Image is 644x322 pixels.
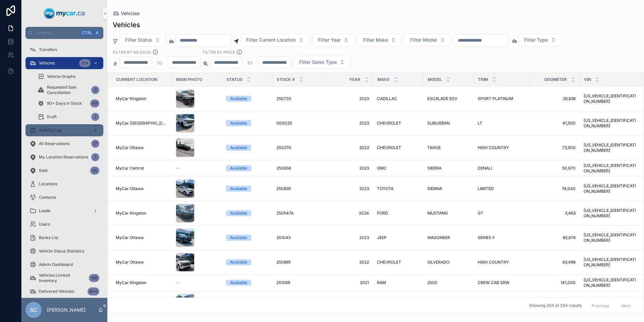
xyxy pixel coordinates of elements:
[276,235,290,240] span: 251043
[584,142,638,153] span: [US_VEHICLE_IDENTIFICATION_NUMBER]
[116,121,168,126] a: MyCar [GEOGRAPHIC_DATA]
[25,245,103,257] a: Vehicle Status Statistics
[428,77,442,82] span: Model
[89,274,99,282] div: 188
[176,77,202,82] span: Main Photo
[25,124,103,136] a: Activity Log
[377,186,419,191] a: TOYOTA
[377,235,387,240] span: JEEP
[39,222,50,227] span: Users
[230,235,247,241] div: Available
[427,96,470,101] a: ESCALADE ESV
[478,260,525,265] a: HIGH COUNTRY
[39,273,86,283] span: Vehicles Limited Inventory
[377,77,389,82] span: Make
[116,96,168,101] a: MyCar Kingston
[427,186,442,191] span: SIENNA
[25,165,103,177] a: Sold30
[377,280,419,285] a: RAM
[88,287,99,295] div: 604
[327,260,369,265] a: 2022
[226,145,268,151] a: Available
[95,30,100,36] span: K
[377,280,386,285] span: RAM
[21,39,107,298] div: scrollable content
[226,96,268,102] a: Available
[533,96,576,101] a: 26,838
[39,47,57,52] span: Transfers
[276,260,319,265] a: 250895
[116,166,144,171] span: MyCar Central
[113,10,140,17] a: Vehicles
[327,145,369,150] a: 2023
[25,57,103,69] a: Vehicles354
[293,56,351,68] button: Select Button
[226,165,268,171] a: Available
[357,34,402,46] button: Select Button
[427,96,457,101] span: ESCALADE ESV
[584,118,638,129] a: [US_VEHICLE_IDENTIFICATION_NUMBER]
[39,141,69,146] span: All Reservations
[427,186,470,191] a: SIENNA
[349,77,360,82] span: Year
[584,183,638,194] a: [US_VEHICLE_IDENTIFICATION_NUMBER]
[157,58,162,66] p: to
[226,235,268,241] a: Available
[116,186,168,191] a: MyCar Ottawa
[91,113,99,121] div: 2
[226,280,268,286] a: Available
[230,96,247,102] div: Available
[25,27,103,39] button: Jump to...CtrlK
[427,145,441,150] span: TAHOE
[116,280,146,285] span: MyCar Kingston
[478,77,488,82] span: Trim
[39,248,84,254] span: Vehicle Status Statistics
[39,181,57,187] span: Locations
[44,8,85,19] img: App logo
[478,235,525,240] a: SERIES II
[427,166,470,171] a: SIERRA
[47,85,89,95] span: Requested Sale Cancellation
[427,235,450,240] span: WAGONEER
[39,262,73,267] span: Admin Dashboard
[34,84,103,96] a: Requested Sale Cancellation3
[91,140,99,148] div: 17
[116,211,168,216] a: MyCar Kingston
[39,154,88,160] span: My Location Reservations
[427,260,449,265] span: SILVERADO
[116,211,146,216] span: MyCar Kingston
[276,166,291,171] span: 250834
[327,186,369,191] span: 2023
[276,280,319,285] a: 251069
[544,77,567,82] span: Odometer
[226,77,243,82] span: Status
[427,121,450,126] span: SUBURBAN
[230,210,247,216] div: Available
[230,259,247,265] div: Available
[34,97,103,109] a: 90+ Days In Stock49
[25,205,103,217] a: Leads
[39,168,47,173] span: Sold
[533,280,576,285] a: 141,000
[25,138,103,150] a: All Reservations17
[47,307,86,313] p: [PERSON_NAME]
[90,99,99,107] div: 49
[533,145,576,150] a: 73,500
[519,34,562,46] button: Select Button
[377,145,401,150] span: CHEVROLET
[524,37,548,43] span: Filter Type
[39,195,56,200] span: Contacts
[427,211,448,216] span: MUSTANG
[25,259,103,271] a: Admin Dashboard
[176,280,180,285] span: --
[377,96,397,101] span: CADILLAC
[584,163,638,174] span: [US_VEHICLE_IDENTIFICATION_NUMBER]
[119,34,166,46] button: Select Button
[377,260,419,265] a: CHEVROLET
[478,166,525,171] a: DENALI
[327,280,369,285] span: 2021
[327,96,369,101] span: 2023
